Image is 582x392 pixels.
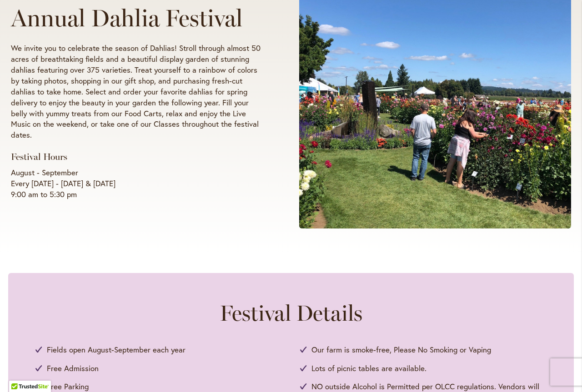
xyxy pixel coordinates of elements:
h1: Annual Dahlia Festival [11,5,265,32]
span: Fields open August-September each year [47,344,186,356]
h3: Festival Hours [11,151,265,163]
h2: Festival Details [35,300,547,326]
p: We invite you to celebrate the season of Dahlias! Stroll through almost 50 acres of breathtaking ... [11,43,265,141]
p: August - September Every [DATE] - [DATE] & [DATE] 9:00 am to 5:30 pm [11,167,265,200]
span: Our farm is smoke-free, Please No Smoking or Vaping [311,344,491,356]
